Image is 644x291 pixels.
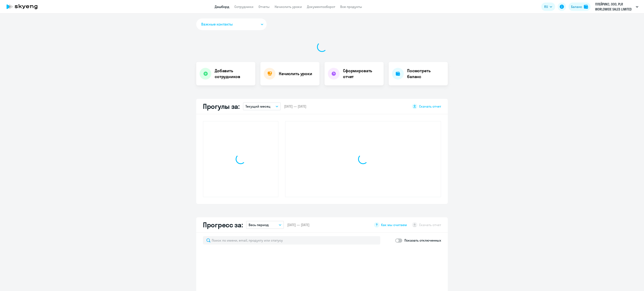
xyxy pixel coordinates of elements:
[544,4,548,9] span: RU
[246,221,284,229] button: Весь период
[196,18,267,30] button: Важные контакты
[541,3,555,11] button: RU
[287,223,309,227] span: [DATE] — [DATE]
[284,104,306,109] span: [DATE] — [DATE]
[307,5,335,9] a: Документооборот
[249,222,269,227] p: Весь период
[201,22,233,27] span: Важные контакты
[343,68,380,80] h4: Сформировать отчет
[404,238,441,243] p: Показать отключенных
[569,3,591,11] button: Балансbalance
[234,5,253,9] a: Сотрудники
[571,4,582,9] div: Баланс
[340,5,362,9] a: Все продукты
[279,71,312,77] h4: Начислить уроки
[407,68,444,80] h4: Посмотреть баланс
[381,223,407,227] span: Как мы считаем
[595,2,634,12] p: ПЛЕЙРИКС, ООО, PLR WORLDWIDE SALES LIMITED СФ 80/20 РЯ/Премиум 2021
[258,5,270,9] a: Отчеты
[203,236,380,245] input: Поиск по имени, email, продукту или статусу
[275,5,302,9] a: Начислить уроки
[593,2,640,12] button: ПЛЕЙРИКС, ООО, PLR WORLDWIDE SALES LIMITED СФ 80/20 РЯ/Премиум 2021
[203,102,240,111] h2: Прогулы за:
[419,104,441,109] span: Скачать отчет
[215,68,252,80] h4: Добавить сотрудников
[215,5,229,9] a: Дашборд
[203,221,243,229] h2: Прогресс за:
[584,5,588,9] img: balance
[245,104,270,109] p: Текущий месяц
[243,102,281,110] button: Текущий месяц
